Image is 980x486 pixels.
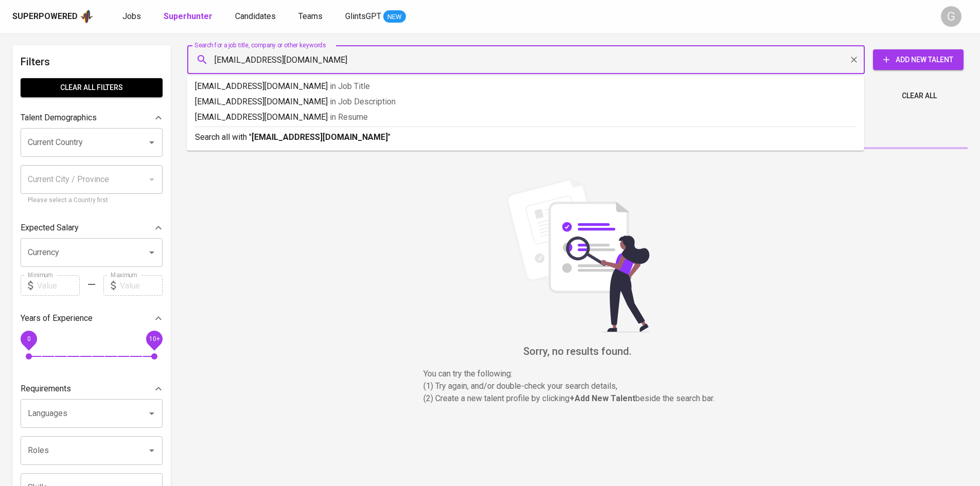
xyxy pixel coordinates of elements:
b: + Add New Talent [569,393,635,403]
h6: Filters [21,53,163,70]
p: [EMAIL_ADDRESS][DOMAIN_NAME] [195,96,856,108]
button: Open [145,135,159,150]
span: in Job Title [330,81,370,91]
p: Expected Salary [21,222,79,234]
p: (1) Try again, and/or double-check your search details, [423,380,732,392]
span: Jobs [122,11,141,21]
div: G [941,6,961,27]
span: NEW [383,12,406,22]
p: Talent Demographics [21,112,97,124]
p: Search all with " " [195,131,856,143]
a: Jobs [122,10,143,23]
img: file_searching.svg [501,178,655,332]
p: (2) Create a new talent profile by clicking beside the search bar. [423,392,732,405]
p: Please select a Country first [28,195,155,206]
button: Open [145,245,159,260]
p: You can try the following : [423,368,732,380]
span: in Resume [330,112,368,122]
p: [EMAIL_ADDRESS][DOMAIN_NAME] [195,80,856,93]
span: Clear All [902,89,937,102]
a: Superhunter [164,10,215,23]
p: Requirements [21,383,71,395]
button: Clear All [898,86,941,105]
button: Open [145,443,159,458]
div: Years of Experience [21,308,163,329]
div: Talent Demographics [21,107,163,128]
span: Add New Talent [881,53,955,66]
p: Years of Experience [21,312,93,325]
span: Teams [298,11,323,21]
span: Candidates [235,11,276,21]
a: Superpoweredapp logo [12,9,94,24]
button: Open [145,406,159,421]
div: Expected Salary [21,218,163,238]
div: Superpowered [12,11,78,23]
input: Value [37,275,80,296]
button: Add New Talent [873,49,964,70]
div: Requirements [21,379,163,399]
a: GlintsGPT NEW [345,10,406,23]
b: Superhunter [164,11,212,21]
span: in Job Description [330,97,396,106]
h6: Sorry, no results found. [187,343,968,359]
span: Clear All filters [29,81,154,94]
img: app logo [80,9,94,24]
button: Clear All filters [21,78,163,97]
b: [EMAIL_ADDRESS][DOMAIN_NAME] [252,132,388,142]
button: Clear [847,52,861,67]
a: Candidates [235,10,278,23]
span: 0 [27,335,30,343]
p: [EMAIL_ADDRESS][DOMAIN_NAME] [195,111,856,123]
span: 10+ [149,335,159,343]
span: GlintsGPT [345,11,381,21]
input: Value [120,275,163,296]
a: Teams [298,10,325,23]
